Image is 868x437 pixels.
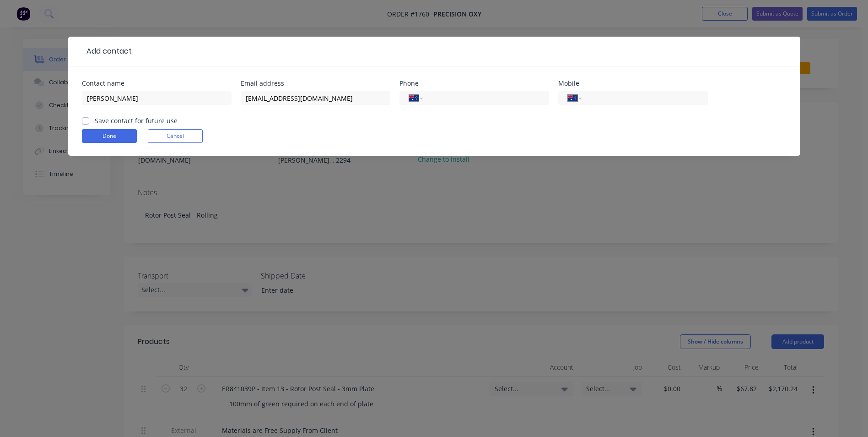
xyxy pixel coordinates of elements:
[241,80,390,87] div: Email address
[82,129,137,143] button: Done
[399,80,549,87] div: Phone
[82,80,232,87] div: Contact name
[82,46,132,57] div: Add contact
[95,116,178,126] label: Save contact for future use
[558,80,708,87] div: Mobile
[148,129,203,143] button: Cancel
